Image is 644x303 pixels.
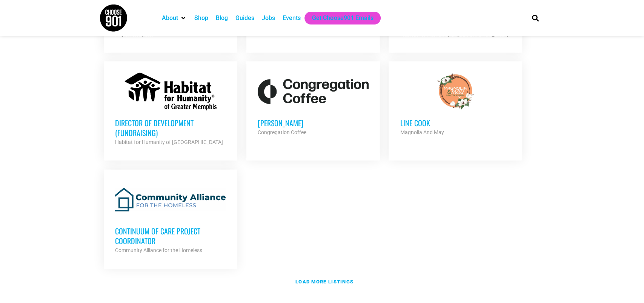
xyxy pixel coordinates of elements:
a: Director of Development (Fundraising) Habitat for Humanity of [GEOGRAPHIC_DATA] [104,61,237,158]
a: Blog [216,14,228,23]
a: Jobs [262,14,275,23]
a: Shop [194,14,208,23]
div: About [158,12,191,24]
a: Load more listings [100,273,545,291]
div: Search [529,12,541,24]
h3: Continuum of Care Project Coordinator [115,226,226,246]
h3: [PERSON_NAME] [258,118,369,128]
strong: Magnolia And May [400,129,444,135]
strong: Habitat for Humanity of [GEOGRAPHIC_DATA] [115,139,223,145]
a: [PERSON_NAME] Congregation Coffee [246,61,380,148]
a: Continuum of Care Project Coordinator Community Alliance for the Homeless [104,170,237,266]
h3: Director of Development (Fundraising) [115,118,226,138]
strong: Congregation Coffee [258,129,306,135]
strong: Community Alliance for the Homeless [115,247,202,253]
a: Guides [235,14,254,23]
a: Get Choose901 Emails [312,14,373,23]
a: About [162,14,178,23]
a: Line cook Magnolia And May [389,61,522,148]
strong: HopeWorks, Inc. [115,31,153,37]
strong: Load more listings [295,279,354,285]
strong: Habitat for Humanity of [GEOGRAPHIC_DATA] [400,31,508,37]
nav: Main nav [158,12,519,24]
a: Events [283,14,301,23]
h3: Line cook [400,118,511,128]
